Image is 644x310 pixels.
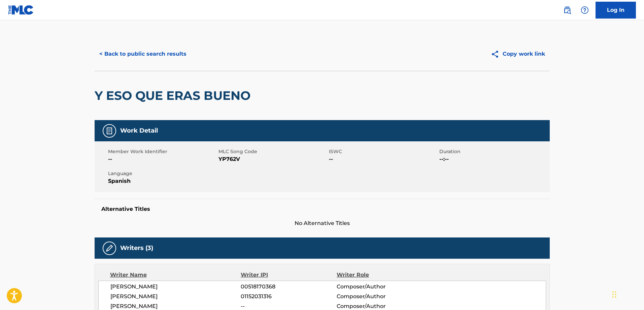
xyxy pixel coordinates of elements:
span: 00518170368 [241,283,336,291]
img: help [581,6,589,14]
div: Drag [612,284,616,305]
span: Spanish [108,177,217,185]
div: Writer Role [337,271,424,279]
button: < Back to public search results [95,46,191,62]
span: No Alternative Titles [95,219,550,227]
span: --:-- [439,155,548,163]
iframe: Chat Widget [610,278,644,310]
a: Log In [596,2,636,19]
span: 01152031316 [241,292,336,301]
div: Help [578,3,591,17]
span: Composer/Author [337,292,424,301]
span: -- [108,155,217,163]
img: Copy work link [491,50,503,58]
img: search [563,6,571,14]
div: Writer Name [110,271,241,279]
span: [PERSON_NAME] [110,292,241,301]
a: Public Search [561,3,574,17]
span: ISWC [329,148,438,155]
span: -- [329,155,438,163]
h5: Writers (3) [120,244,153,252]
h5: Alternative Titles [101,206,543,213]
span: MLC Song Code [218,148,327,155]
img: Writers [105,244,113,252]
span: Duration [439,148,548,155]
h2: Y ESO QUE ERAS BUENO [95,88,254,103]
div: Writer IPI [241,271,337,279]
span: Language [108,170,217,177]
img: Work Detail [105,127,113,135]
span: Member Work Identifier [108,148,217,155]
span: YP762V [218,155,327,163]
button: Copy work link [486,46,550,62]
img: MLC Logo [8,5,34,15]
span: Composer/Author [337,283,424,291]
span: [PERSON_NAME] [110,283,241,291]
h5: Work Detail [120,127,158,135]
